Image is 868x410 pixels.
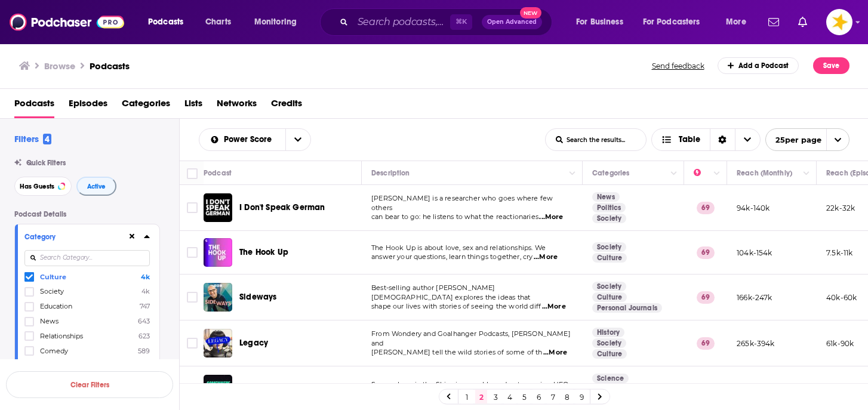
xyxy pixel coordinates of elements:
[561,390,573,404] a: 8
[667,167,681,181] button: Column Actions
[40,332,83,340] span: Relationships
[69,94,107,118] a: Episodes
[271,94,302,118] span: Credits
[592,242,626,252] a: Society
[138,332,150,340] span: 623
[239,202,325,212] span: I Don't Speak German
[187,202,198,213] span: Toggle select row
[239,338,268,348] span: Legacy
[14,133,51,144] h2: Filters
[40,273,66,281] span: Culture
[371,166,410,180] div: Description
[76,177,116,196] button: Active
[737,248,772,258] p: 104k-154k
[204,283,232,312] a: Sideways
[204,375,232,403] img: Somewhere in the Skies
[450,14,472,30] span: ⌘ K
[371,194,553,212] span: [PERSON_NAME] is a researcher who goes where few others
[239,337,268,349] a: Legacy
[737,203,769,213] p: 94k-140k
[592,203,626,212] a: Politics
[24,233,119,241] div: Category
[10,11,124,33] img: Podchaser - Follow, Share and Rate Podcasts
[40,302,72,310] span: Education
[651,128,761,151] button: Choose View
[246,13,312,32] button: open menu
[90,60,130,72] a: Podcasts
[726,14,746,30] span: More
[539,212,563,222] span: ...More
[141,273,150,281] span: 4k
[140,302,150,310] span: 747
[199,135,285,144] button: open menu
[697,246,715,258] p: 69
[24,250,150,266] input: Search Category...
[14,177,72,196] button: Has Guests
[224,135,276,144] span: Power Score
[204,329,232,357] img: Legacy
[710,129,735,150] div: Sort Direction
[490,390,501,404] a: 3
[799,167,814,181] button: Column Actions
[826,203,855,213] p: 22k-32k
[766,131,821,149] span: 25 per page
[371,283,530,301] span: Best-selling author [PERSON_NAME][DEMOGRAPHIC_DATA] explores the ideas that
[826,292,857,303] p: 40k-60k
[14,94,54,118] a: Podcasts
[122,94,170,118] span: Categories
[697,202,715,214] p: 69
[737,166,792,180] div: Reach (Monthly)
[371,329,571,347] span: From Wondery and Goalhanger Podcasts, [PERSON_NAME] and
[592,303,662,313] a: Personal Journals
[371,380,572,389] span: Somewhere in the Skies is a weekly podcast covering UFOs
[138,347,150,355] span: 589
[592,374,629,383] a: Science
[520,7,541,19] span: New
[204,166,232,180] div: Podcast
[592,292,627,302] a: Culture
[718,57,799,74] a: Add a Podcast
[239,247,288,257] span: The Hook Up
[826,9,852,35] span: Logged in as Spreaker_Prime
[592,349,627,359] a: Culture
[592,253,627,263] a: Culture
[482,15,542,29] button: Open AdvancedNew
[542,302,566,312] span: ...More
[697,291,715,303] p: 69
[371,348,542,356] span: [PERSON_NAME] tell the wild stories of some of th
[331,8,564,36] div: Search podcasts, credits, & more...
[198,13,238,32] a: Charts
[568,13,638,32] button: open menu
[87,183,106,190] span: Active
[697,337,715,349] p: 69
[239,246,288,258] a: The Hook Up
[138,317,150,325] span: 643
[141,287,150,295] span: 4k
[461,390,473,404] a: 1
[793,12,812,32] a: Show notifications dropdown
[592,166,629,180] div: Categories
[371,212,538,221] span: can bear to go: he listens to what the reactionaries
[518,390,530,404] a: 5
[184,94,202,118] a: Lists
[737,338,775,349] p: 265k-394k
[592,282,626,291] a: Society
[205,14,231,30] span: Charts
[44,60,75,72] h3: Browse
[187,292,198,303] span: Toggle select row
[592,338,626,348] a: Society
[679,135,700,144] span: Table
[24,229,127,244] button: Category
[592,214,626,223] a: Society
[204,193,232,222] a: I Don't Speak German
[737,292,772,303] p: 166k-247k
[43,134,51,144] span: 4
[40,347,68,355] span: Comedy
[826,248,852,258] p: 7.5k-11k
